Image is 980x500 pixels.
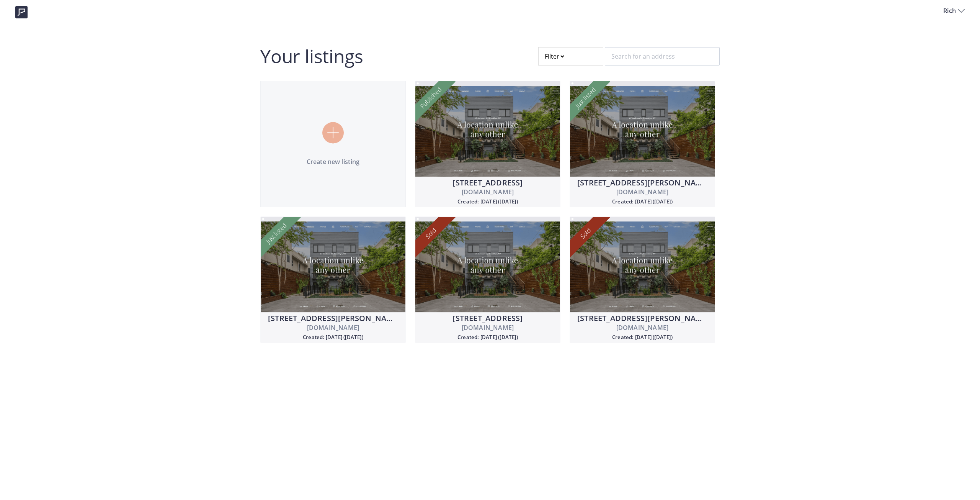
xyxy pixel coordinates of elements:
[261,157,405,166] p: Create new listing
[15,6,28,18] img: logo
[943,6,958,15] span: Rich
[260,47,363,66] h2: Your listings
[260,81,406,207] a: Create new listing
[605,47,720,66] input: Search for an address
